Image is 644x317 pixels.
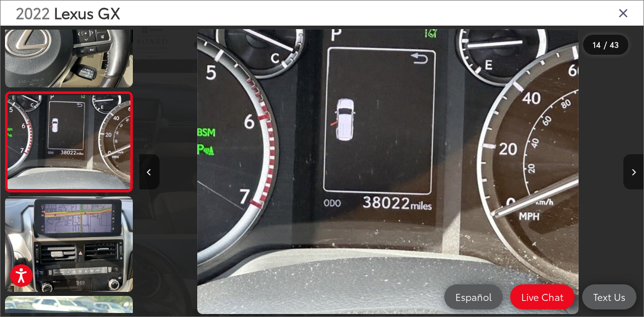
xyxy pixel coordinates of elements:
a: Español [444,284,503,309]
span: Lexus GX [54,2,120,23]
div: 2022 Lexus GX 460 13 [136,29,640,314]
img: 2022 Lexus GX 460 [7,95,131,188]
a: Live Chat [510,284,575,309]
span: Live Chat [516,290,569,303]
img: 2022 Lexus GX 460 [4,195,134,293]
a: Text Us [582,284,636,309]
button: Next image [623,154,643,189]
span: Español [450,290,497,303]
span: 2022 [16,2,50,23]
img: 2022 Lexus GX 460 [197,29,578,314]
i: Close gallery [618,6,628,19]
span: Text Us [588,290,630,303]
span: 14 [593,39,601,50]
span: 43 [610,39,619,50]
span: / [603,41,608,48]
button: Previous image [139,154,159,189]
